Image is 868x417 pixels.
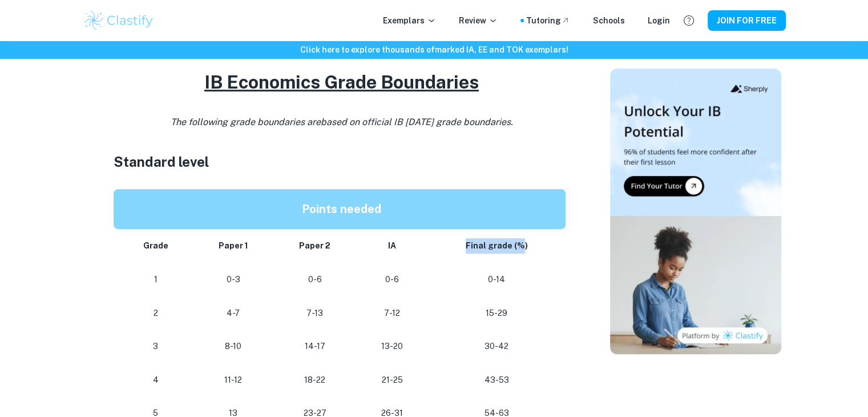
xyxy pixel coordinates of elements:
[299,241,330,250] strong: Paper 2
[203,272,264,287] p: 0-3
[143,241,168,250] strong: Grade
[321,117,513,127] span: based on official IB [DATE] grade boundaries.
[437,306,556,321] p: 15-29
[282,306,347,321] p: 7-13
[610,69,781,354] img: Thumbnail
[466,241,528,250] strong: Final grade (%)
[203,339,264,354] p: 8-10
[388,241,396,250] strong: IA
[383,14,436,27] p: Exemplars
[127,372,184,388] p: 4
[2,43,866,56] h6: Click here to explore thousands of marked IA, EE and TOK exemplars !
[365,339,418,354] p: 13-20
[203,306,264,321] p: 4-7
[127,272,184,287] p: 1
[365,306,418,321] p: 7-12
[171,117,513,127] i: The following grade boundaries are
[127,339,184,354] p: 3
[365,372,418,388] p: 21-25
[203,372,264,388] p: 11-12
[114,151,570,172] h3: Standard level
[282,372,347,388] p: 18-22
[365,272,418,287] p: 0-6
[526,14,570,27] a: Tutoring
[679,11,699,30] button: Help and Feedback
[302,202,381,216] strong: Points needed
[127,306,184,321] p: 2
[648,14,670,27] a: Login
[459,14,498,27] p: Review
[437,272,556,287] p: 0-14
[593,14,625,27] a: Schools
[282,339,347,354] p: 14-17
[708,10,786,31] button: JOIN FOR FREE
[437,372,556,388] p: 43-53
[282,272,347,287] p: 0-6
[83,9,155,32] img: Clastify logo
[204,71,479,93] u: IB Economics Grade Boundaries
[437,339,556,354] p: 30-42
[219,241,248,250] strong: Paper 1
